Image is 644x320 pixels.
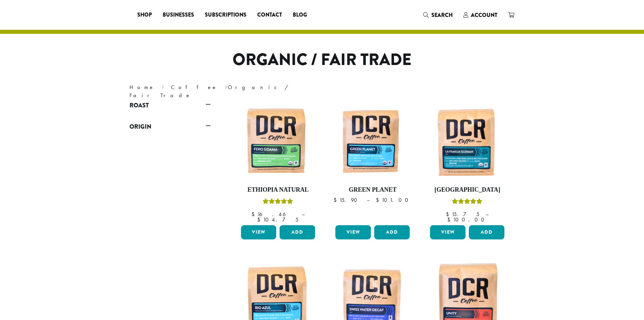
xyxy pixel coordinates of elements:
[447,216,453,223] span: $
[431,11,453,19] span: Search
[163,11,194,19] span: Businesses
[334,196,360,204] bdi: 15.90
[129,132,211,142] div: Origin
[263,197,293,208] div: Rated 5.00 out of 5
[129,83,312,100] nav: Breadcrumb
[430,225,466,239] a: View
[367,196,369,204] span: –
[129,100,211,111] a: Roast
[129,84,154,91] a: Home
[428,103,506,223] a: [GEOGRAPHIC_DATA]Rated 4.83 out of 5
[239,103,317,181] img: DCR-Fero-Sidama-Coffee-Bag-2019-300x300.png
[293,11,307,19] span: Blog
[162,81,164,91] span: ›
[302,211,305,218] span: –
[428,186,506,194] h4: [GEOGRAPHIC_DATA]
[129,121,211,132] a: Origin
[446,211,479,218] bdi: 15.75
[252,211,257,218] span: $
[252,211,295,218] bdi: 16.46
[471,11,497,19] span: Account
[334,103,411,181] img: DCR-Green-Planet-Coffee-Bag-300x300.png
[428,103,506,181] img: DCR-La-Familia-Guzman-Coffee-Bag-300x300.png
[418,9,458,21] a: Search
[374,225,410,239] button: Add
[132,9,157,20] a: Shop
[171,84,217,91] a: Coffee
[225,81,227,91] span: ›
[239,186,317,194] h4: Ethiopia Natural
[486,211,488,218] span: –
[241,225,277,239] a: View
[376,196,382,204] span: $
[124,50,520,70] h1: Organic / Fair Trade
[129,111,211,121] div: Roast
[280,225,315,239] button: Add
[239,103,317,223] a: Ethiopia NaturalRated 5.00 out of 5
[334,103,411,223] a: Green Planet
[257,11,282,19] span: Contact
[376,196,411,204] bdi: 101.00
[452,197,482,208] div: Rated 4.83 out of 5
[469,225,504,239] button: Add
[334,186,411,194] h4: Green Planet
[446,211,452,218] span: $
[205,11,246,19] span: Subscriptions
[334,196,339,204] span: $
[137,11,152,19] span: Shop
[335,225,371,239] a: View
[257,216,299,223] bdi: 104.75
[447,216,487,223] bdi: 100.00
[257,216,263,223] span: $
